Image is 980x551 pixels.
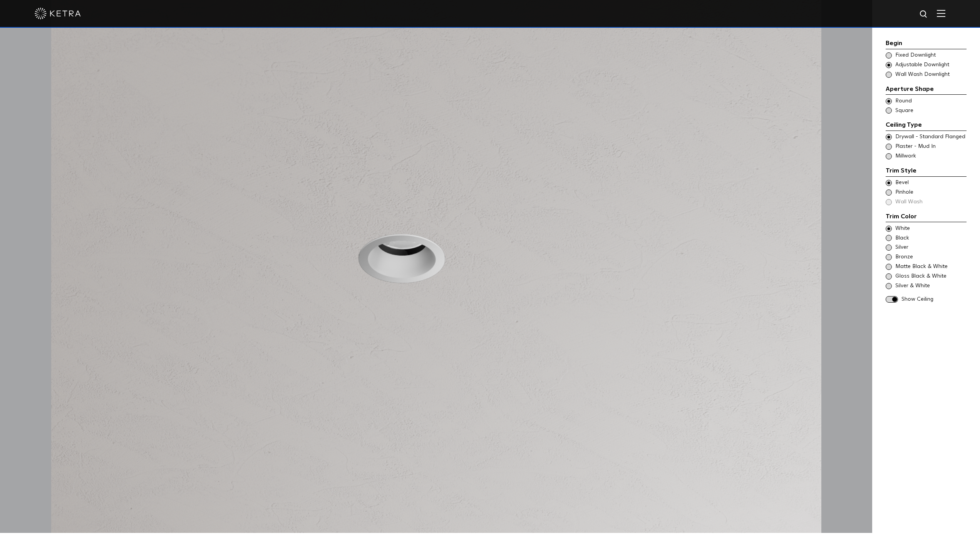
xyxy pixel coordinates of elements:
[895,71,966,79] span: Wall Wash Downlight
[901,296,967,303] span: Show Ceiling
[895,52,966,59] span: Fixed Downlight
[886,212,967,223] div: Trim Color
[895,61,966,69] span: Adjustable Downlight
[895,282,966,290] span: Silver & White
[895,244,966,251] span: Silver
[919,10,929,19] img: search icon
[895,189,966,196] span: Pinhole
[895,273,966,280] span: Gloss Black & White
[895,152,966,160] span: Millwork
[895,179,966,187] span: Bevel
[35,8,81,19] img: ketra-logo-2019-white
[895,253,966,261] span: Bronze
[886,120,967,131] div: Ceiling Type
[895,143,966,151] span: Plaster - Mud In
[886,39,967,49] div: Begin
[895,97,966,105] span: Round
[895,107,966,115] span: Square
[886,166,967,177] div: Trim Style
[895,263,966,271] span: Matte Black & White
[886,84,967,95] div: Aperture Shape
[895,234,966,242] span: Black
[937,10,945,17] img: Hamburger%20Nav.svg
[895,133,966,141] span: Drywall - Standard Flanged
[895,225,966,233] span: White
